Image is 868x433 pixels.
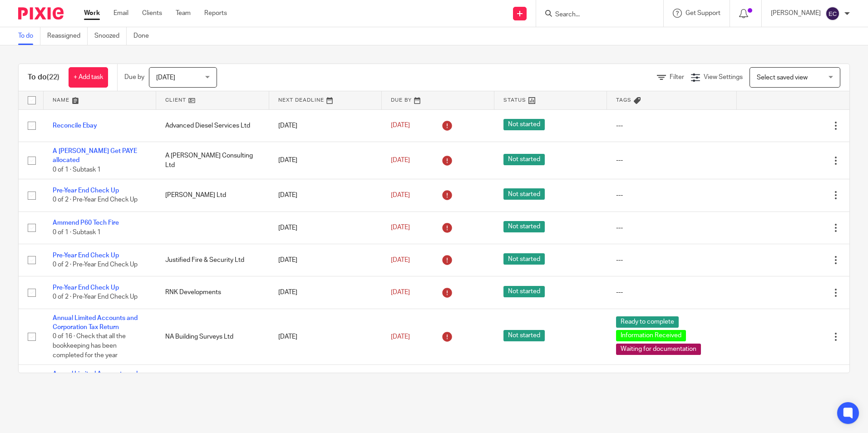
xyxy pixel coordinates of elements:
a: Snoozed [94,27,127,45]
p: [PERSON_NAME] [771,9,821,18]
a: Done [133,27,156,45]
div: --- [616,156,727,165]
td: Haveswater Developments Ltd [156,365,269,421]
span: 0 of 16 · Check that all the bookkeeping has been completed for the year [53,334,126,359]
a: Pre-Year End Check Up [53,187,119,194]
a: Annual Limited Accounts and Corporation Tax Return [53,315,138,330]
span: [DATE] [391,289,410,295]
a: Reports [204,9,227,18]
a: Clients [142,9,162,18]
span: Information Received [616,330,686,341]
a: + Add task [69,67,108,88]
a: A [PERSON_NAME] Get PAYE allocated [53,148,137,163]
td: [DATE] [269,142,382,179]
td: [DATE] [269,365,382,421]
h1: To do [28,73,59,82]
span: [DATE] [391,157,410,163]
span: Not started [503,154,545,165]
a: Annual Limited Accounts and Corporation Tax Return [53,371,138,386]
span: 0 of 1 · Subtask 1 [53,167,101,173]
div: --- [616,288,727,297]
p: Due by [124,73,144,82]
td: NA Building Surveys Ltd [156,309,269,364]
a: Email [113,9,128,18]
img: Pixie [18,7,64,20]
span: Get Support [686,10,720,16]
span: Not started [503,188,545,200]
span: Not started [503,119,545,130]
td: [PERSON_NAME] Ltd [156,179,269,212]
span: Filter [670,74,684,80]
a: To do [18,27,40,45]
span: [DATE] [391,192,410,198]
div: --- [616,121,727,130]
span: 0 of 1 · Subtask 1 [53,229,101,236]
span: [DATE] [391,257,410,263]
span: Not started [503,253,545,265]
span: (22) [47,74,59,81]
td: RNK Developments [156,276,269,309]
span: Not started [503,286,545,297]
a: Ammend P60 Tech Fire [53,220,119,226]
span: 0 of 2 · Pre-Year End Check Up [53,261,138,268]
div: --- [616,223,727,232]
a: Pre-Year End Check Up [53,252,119,259]
span: View Settings [704,74,743,80]
span: 0 of 2 · Pre-Year End Check Up [53,294,138,300]
span: Waiting for documentation [616,344,701,355]
a: Reconcile Ebay [53,123,97,129]
td: Justified Fire & Security Ltd [156,244,269,276]
span: Not started [503,330,545,341]
span: [DATE] [391,225,410,231]
td: [DATE] [269,244,382,276]
a: Work [84,9,100,18]
span: [DATE] [156,74,175,81]
td: [DATE] [269,212,382,244]
div: --- [616,191,727,200]
span: Not started [503,221,545,232]
input: Search [554,11,636,19]
span: 0 of 2 · Pre-Year End Check Up [53,197,138,203]
div: --- [616,256,727,265]
span: Select saved view [757,74,808,81]
td: Advanced Diesel Services Ltd [156,109,269,142]
span: Tags [616,98,631,103]
span: [DATE] [391,123,410,129]
td: [DATE] [269,109,382,142]
a: Team [176,9,191,18]
td: [DATE] [269,276,382,309]
td: [DATE] [269,179,382,212]
td: [DATE] [269,309,382,364]
span: Ready to complete [616,316,679,328]
img: svg%3E [825,6,840,21]
td: A [PERSON_NAME] Consulting Ltd [156,142,269,179]
a: Reassigned [47,27,88,45]
a: Pre-Year End Check Up [53,285,119,291]
span: [DATE] [391,334,410,340]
